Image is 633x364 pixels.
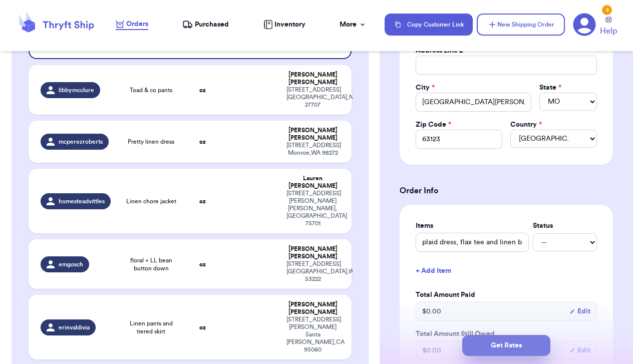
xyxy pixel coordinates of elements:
div: [STREET_ADDRESS] [GEOGRAPHIC_DATA] , NC 27707 [286,86,340,109]
a: 3 [573,13,596,36]
strong: oz [199,87,206,93]
span: erinvaldivia [59,323,90,331]
div: Lauren [PERSON_NAME] [286,175,340,190]
span: Purchased [195,20,229,30]
span: $ 0.00 [422,306,441,316]
strong: oz [199,198,206,204]
label: Status [533,221,597,231]
span: mcperezroberts [59,138,103,146]
span: Linen pants and tiered skirt [125,319,177,335]
h3: Order Info [400,185,613,197]
input: 12345 [416,130,502,149]
span: Toad & co pants [130,86,172,94]
span: floral + LL bean button down [125,256,177,272]
strong: oz [199,324,206,330]
div: [PERSON_NAME] [PERSON_NAME] [286,71,340,86]
span: Orders [126,19,148,29]
span: emgosch [59,260,83,268]
span: Inventory [274,20,305,30]
span: Help [600,25,617,37]
span: Pretty linen dress [128,138,174,146]
button: + Add Item [412,260,601,282]
a: Purchased [182,20,229,30]
div: [PERSON_NAME] [PERSON_NAME] [286,245,340,260]
label: Items [416,221,529,231]
label: Zip Code [416,120,451,130]
a: Help [600,17,617,37]
div: [PERSON_NAME] [PERSON_NAME] [286,301,340,316]
span: libbymcclure [59,86,94,94]
div: 3 [602,5,612,15]
div: More [340,20,367,30]
strong: oz [199,139,206,145]
a: Orders [116,19,148,30]
div: [PERSON_NAME] [PERSON_NAME] [286,127,340,142]
label: Country [510,120,542,130]
div: [STREET_ADDRESS][PERSON_NAME] Santa [PERSON_NAME] , CA 95060 [286,316,340,353]
button: Edit [569,306,590,316]
label: City [416,83,435,93]
strong: oz [199,261,206,267]
div: [STREET_ADDRESS][PERSON_NAME] [PERSON_NAME] , [GEOGRAPHIC_DATA] 75701 [286,190,340,227]
button: Copy Customer Link [385,14,473,36]
label: Total Amount Paid [416,290,597,300]
button: Get Rates [462,335,550,356]
label: State [539,83,561,93]
a: Inventory [263,20,305,30]
div: [STREET_ADDRESS] Monroe , WA 98272 [286,142,340,157]
span: Linen chore jacket [126,197,176,205]
span: homesteadvittles [59,197,105,205]
button: New Shipping Order [477,14,565,36]
div: [STREET_ADDRESS] [GEOGRAPHIC_DATA] , WI 53222 [286,260,340,283]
